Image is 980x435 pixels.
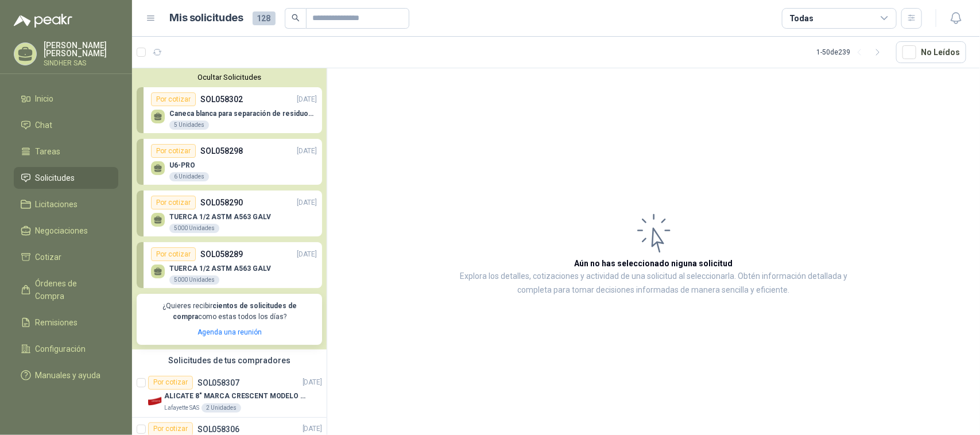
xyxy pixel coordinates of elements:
[164,403,199,413] p: Lafayette SAS
[169,224,219,233] div: 5000 Unidades
[169,213,271,221] p: TUERCA 1/2 ASTM A563 GALV
[197,425,239,433] p: SOL058306
[137,87,322,133] a: Por cotizarSOL058302[DATE] Caneca blanca para separación de residuos 121 LT5 Unidades
[173,302,297,321] b: cientos de solicitudes de compra
[44,60,118,67] p: SINDHER SAS
[137,73,322,81] button: Ocultar Solicitudes
[303,377,322,388] p: [DATE]
[36,224,88,237] span: Negociaciones
[200,93,243,106] p: SOL058302
[303,424,322,434] p: [DATE]
[14,141,118,162] a: Tareas
[36,198,78,211] span: Licitaciones
[200,248,243,261] p: SOL058289
[132,349,327,371] div: Solicitudes de tus compradores
[200,145,243,157] p: SOL058298
[169,121,209,130] div: 5 Unidades
[132,371,327,418] a: Por cotizarSOL058307[DATE] Company LogoALICATE 8" MARCA CRESCENT MODELO 38008tvLafayette SAS2 Uni...
[151,92,196,106] div: Por cotizar
[297,94,317,105] p: [DATE]
[297,197,317,208] p: [DATE]
[442,270,865,297] p: Explora los detalles, cotizaciones y actividad de una solicitud al seleccionarla. Obtén informaci...
[151,144,196,158] div: Por cotizar
[202,403,241,413] div: 2 Unidades
[36,172,75,184] span: Solicitudes
[148,394,162,408] img: Company Logo
[36,343,86,355] span: Configuración
[197,379,239,387] p: SOL058307
[151,196,196,209] div: Por cotizar
[36,277,107,302] span: Órdenes de Compra
[14,193,118,215] a: Licitaciones
[137,242,322,288] a: Por cotizarSOL058289[DATE] TUERCA 1/2 ASTM A563 GALV5000 Unidades
[44,41,118,57] p: [PERSON_NAME] [PERSON_NAME]
[148,376,193,390] div: Por cotizar
[896,41,966,63] button: No Leídos
[816,43,887,61] div: 1 - 50 de 239
[14,364,118,386] a: Manuales y ayuda
[36,369,101,382] span: Manuales y ayuda
[36,251,62,263] span: Cotizar
[14,114,118,136] a: Chat
[169,275,219,285] div: 5000 Unidades
[169,110,317,118] p: Caneca blanca para separación de residuos 121 LT
[253,11,276,25] span: 128
[132,68,327,349] div: Ocultar SolicitudesPor cotizarSOL058302[DATE] Caneca blanca para separación de residuos 121 LT5 U...
[575,257,733,270] h3: Aún no has seleccionado niguna solicitud
[36,119,53,131] span: Chat
[36,92,54,105] span: Inicio
[14,88,118,110] a: Inicio
[169,172,209,181] div: 6 Unidades
[151,247,196,261] div: Por cotizar
[164,391,307,402] p: ALICATE 8" MARCA CRESCENT MODELO 38008tv
[200,196,243,209] p: SOL058290
[36,145,61,158] span: Tareas
[297,249,317,260] p: [DATE]
[170,10,243,26] h1: Mis solicitudes
[14,14,72,28] img: Logo peakr
[144,301,315,323] p: ¿Quieres recibir como estas todos los días?
[36,316,78,329] span: Remisiones
[169,161,209,169] p: U6-PRO
[789,12,814,25] div: Todas
[14,312,118,333] a: Remisiones
[14,246,118,268] a: Cotizar
[14,338,118,360] a: Configuración
[14,167,118,189] a: Solicitudes
[14,220,118,242] a: Negociaciones
[169,265,271,273] p: TUERCA 1/2 ASTM A563 GALV
[292,14,300,22] span: search
[137,191,322,236] a: Por cotizarSOL058290[DATE] TUERCA 1/2 ASTM A563 GALV5000 Unidades
[197,328,262,336] a: Agenda una reunión
[137,139,322,185] a: Por cotizarSOL058298[DATE] U6-PRO6 Unidades
[14,273,118,307] a: Órdenes de Compra
[297,146,317,157] p: [DATE]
